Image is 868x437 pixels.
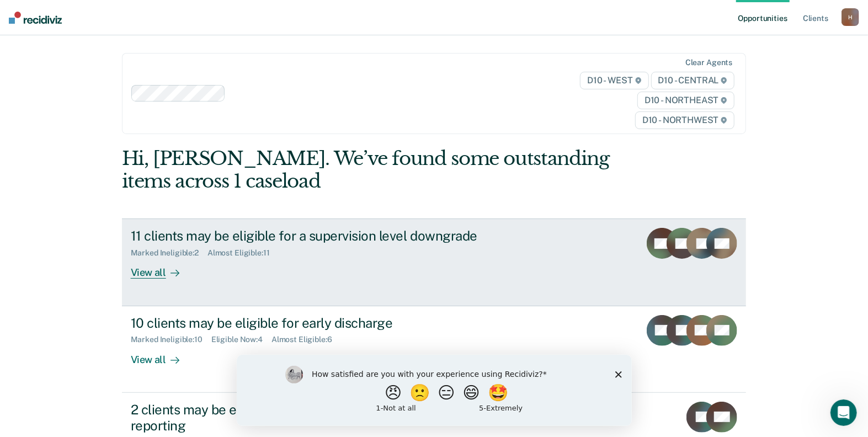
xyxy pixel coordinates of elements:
[651,72,735,89] span: D10 - CENTRAL
[131,248,207,258] div: Marked Ineligible : 2
[131,228,518,244] div: 11 clients may be eligible for a supervision level downgrade
[9,12,62,24] img: Recidiviz
[580,72,648,89] span: D10 - WEST
[842,8,859,26] button: H
[635,111,734,129] span: D10 - NORTHWEST
[122,218,747,306] a: 11 clients may be eligible for a supervision level downgradeMarked Ineligible:2Almost Eligible:11...
[131,344,193,366] div: View all
[122,306,747,393] a: 10 clients may be eligible for early dischargeMarked Ineligible:10Eligible Now:4Almost Eligible:6...
[237,355,632,426] iframe: Survey by Kim from Recidiviz
[637,92,734,109] span: D10 - NORTHEAST
[685,58,732,67] div: Clear agents
[131,258,193,279] div: View all
[830,399,857,426] iframe: Intercom live chat
[271,335,341,344] div: Almost Eligible : 6
[122,147,621,193] div: Hi, [PERSON_NAME]. We’ve found some outstanding items across 1 caseload
[131,335,211,344] div: Marked Ineligible : 10
[131,315,518,331] div: 10 clients may be eligible for early discharge
[211,335,271,344] div: Eligible Now : 4
[131,402,518,434] div: 2 clients may be eligible for downgrade to a minimum telephone reporting
[207,248,279,258] div: Almost Eligible : 11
